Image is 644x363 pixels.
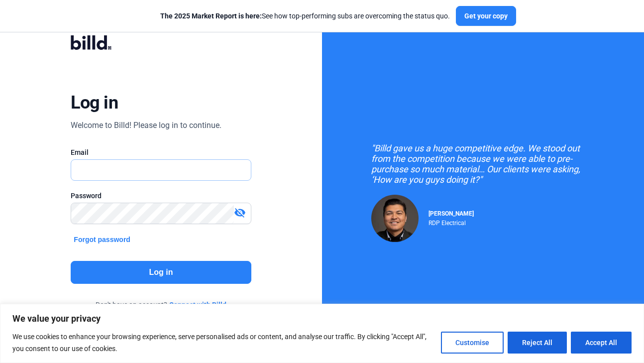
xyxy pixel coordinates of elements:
[456,6,516,26] button: Get your copy
[441,332,504,354] button: Customise
[160,12,262,20] span: The 2025 Market Report is here:
[71,92,118,114] div: Log in
[71,147,251,157] div: Email
[71,261,251,284] button: Log in
[371,143,595,185] div: "Billd gave us a huge competitive edge. We stood out from the competition because we were able to...
[160,11,450,21] div: See how top-performing subs are overcoming the status quo.
[71,234,133,245] button: Forgot password
[508,332,567,354] button: Reject All
[71,120,221,131] div: Welcome to Billd! Please log in to continue.
[12,313,632,325] p: We value your privacy
[169,300,226,310] a: Connect with Billd
[234,207,246,219] mat-icon: visibility_off
[429,217,474,227] div: RDP Electrical
[429,210,474,217] span: [PERSON_NAME]
[371,195,419,242] img: Raul Pacheco
[71,191,251,201] div: Password
[71,300,251,310] div: Don't have an account?
[571,332,632,354] button: Accept All
[12,331,433,355] p: We use cookies to enhance your browsing experience, serve personalised ads or content, and analys...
